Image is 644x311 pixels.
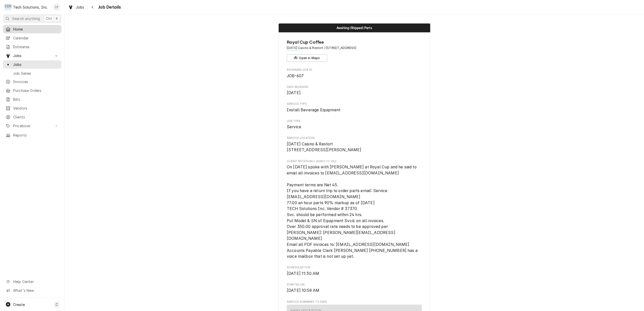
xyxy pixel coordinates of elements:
[13,53,51,58] span: Jobs
[287,271,422,277] span: Scheduled For
[13,44,59,49] span: Estimates
[287,46,422,50] span: Address
[5,4,12,11] div: Tech Solutions, Inc.'s Avatar
[66,3,86,11] a: Jobs
[13,79,59,84] span: Invoices
[287,119,422,123] span: Job Type
[53,4,60,11] div: Lisa Paschal's Avatar
[287,165,419,259] span: On [DATE] spoke with [PERSON_NAME] at Royal Cup and he said to email all invoices to [EMAIL_ADDRE...
[287,54,327,62] button: Open in Maps
[89,3,97,11] button: Navigate back
[3,131,61,139] a: Reports
[3,69,61,77] a: Job Series
[287,73,304,78] span: JOB-607
[13,123,51,128] span: Pricebook
[3,34,61,42] a: Calendar
[287,266,422,270] span: Scheduled For
[287,39,422,62] div: Client Information
[287,73,422,79] span: Roopairs Job ID
[13,35,59,41] span: Calendar
[287,142,362,152] span: [DATE] Casino & Restort [STREET_ADDRESS][PERSON_NAME]
[287,85,422,96] div: Date Received
[3,77,61,86] a: Invoices
[3,277,61,286] a: Go to Help Center
[3,25,61,33] a: Home
[46,16,52,21] span: Ctrl
[97,4,121,11] span: Job Details
[3,113,61,121] a: Clients
[13,288,58,293] span: What's New
[13,71,59,76] span: Job Series
[287,288,319,293] span: [DATE] 10:58 AM
[13,27,59,32] span: Home
[287,68,422,72] span: Roopairs Job ID
[13,133,59,138] span: Reports
[3,95,61,103] a: Bills
[3,104,61,112] a: Vendors
[287,90,301,95] span: [DATE]
[287,141,422,153] span: Service Location
[3,51,61,60] a: Go to Jobs
[337,26,372,30] span: Awaiting (Shipped) Parts
[5,4,12,11] div: T
[279,23,430,32] div: Status
[13,62,59,67] span: Jobs
[12,16,40,21] span: Search anything
[287,283,422,287] span: Started On
[287,288,422,294] span: Started On
[53,4,60,11] div: LP
[287,136,422,140] span: Service Location
[287,283,422,294] div: Started On
[308,160,336,163] span: (Only Visible to You)
[287,107,422,113] span: Service Type
[287,159,422,260] div: [object Object]
[287,300,422,304] span: Service Summary To Date
[56,16,58,21] span: K
[3,60,61,69] a: Jobs
[287,124,301,129] span: Service
[3,14,61,23] button: Search anythingCtrlK
[287,108,340,112] span: Install Beverage Equipment
[287,266,422,276] div: Scheduled For
[13,106,59,111] span: Vendors
[76,5,84,10] span: Jobs
[13,114,59,120] span: Clients
[287,271,319,276] span: [DATE] 11:30 AM
[13,302,25,307] span: Create
[287,136,422,153] div: Service Location
[3,86,61,95] a: Purchase Orders
[13,97,59,102] span: Bills
[287,119,422,130] div: Job Type
[287,159,422,163] span: Client Notes
[287,102,422,106] span: Service Type
[13,279,58,284] span: Help Center
[287,90,422,96] span: Date Received
[287,68,422,79] div: Roopairs Job ID
[3,286,61,295] a: Go to What's New
[3,43,61,51] a: Estimates
[287,164,422,260] span: [object Object]
[287,124,422,130] span: Job Type
[56,302,58,307] span: C
[13,5,48,10] div: Tech Solutions, Inc.
[287,39,422,46] span: Name
[287,85,422,89] span: Date Received
[3,122,61,130] a: Go to Pricebook
[287,102,422,113] div: Service Type
[13,88,59,93] span: Purchase Orders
